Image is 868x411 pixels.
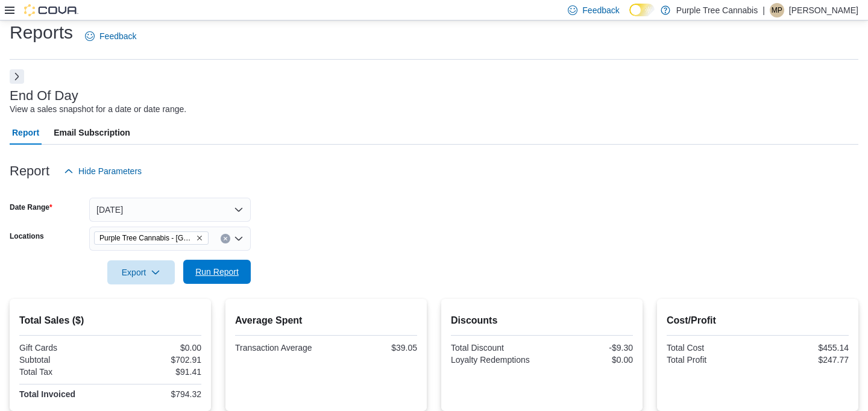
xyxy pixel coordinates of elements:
[19,355,108,365] div: Subtotal
[54,121,130,145] span: Email Subscription
[629,4,655,16] input: Dark Mode
[235,343,324,353] div: Transaction Average
[760,343,849,353] div: $455.14
[80,24,141,48] a: Feedback
[789,3,858,17] p: [PERSON_NAME]
[99,232,193,244] span: Purple Tree Cannabis - [GEOGRAPHIC_DATA]
[763,3,765,17] p: |
[19,313,201,328] h2: Total Sales ($)
[78,165,142,177] span: Hide Parameters
[667,313,849,328] h2: Cost/Profit
[667,355,755,365] div: Total Profit
[113,355,201,365] div: $702.91
[115,260,168,284] span: Export
[10,231,44,241] label: Locations
[544,355,633,365] div: $0.00
[676,3,758,17] p: Purple Tree Cannabis
[772,3,782,17] span: MP
[183,260,251,284] button: Run Report
[582,4,619,16] span: Feedback
[451,343,539,353] div: Total Discount
[10,89,78,103] h3: End Of Day
[12,121,39,145] span: Report
[235,313,417,328] h2: Average Spent
[10,20,73,45] h1: Reports
[59,159,146,183] button: Hide Parameters
[10,69,24,84] button: Next
[19,343,108,353] div: Gift Cards
[19,367,108,377] div: Total Tax
[451,313,633,328] h2: Discounts
[10,202,52,212] label: Date Range
[113,367,201,377] div: $91.41
[544,343,633,353] div: -$9.30
[629,16,630,17] span: Dark Mode
[770,3,784,17] div: Matt Piotrowicz
[451,355,539,365] div: Loyalty Redemptions
[329,343,417,353] div: $39.05
[89,198,251,222] button: [DATE]
[221,234,230,243] button: Clear input
[760,355,849,365] div: $247.77
[196,234,203,242] button: Remove Purple Tree Cannabis - Toronto from selection in this group
[195,266,239,278] span: Run Report
[99,30,136,42] span: Feedback
[24,4,78,16] img: Cova
[10,103,186,116] div: View a sales snapshot for a date or date range.
[113,389,201,399] div: $794.32
[234,234,244,243] button: Open list of options
[19,389,75,399] strong: Total Invoiced
[667,343,755,353] div: Total Cost
[107,260,175,284] button: Export
[113,343,201,353] div: $0.00
[94,231,209,245] span: Purple Tree Cannabis - Toronto
[10,164,49,178] h3: Report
